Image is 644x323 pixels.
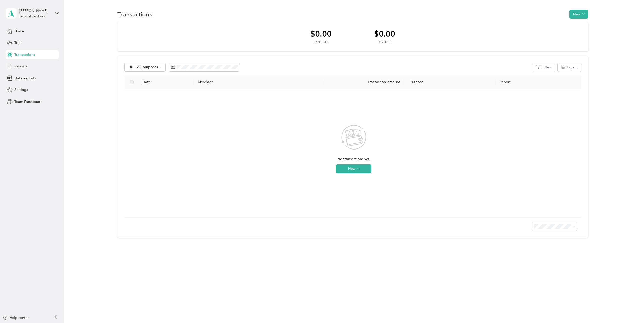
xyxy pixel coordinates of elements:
[137,65,158,69] span: All purposes
[496,75,583,89] th: Report
[14,87,28,92] span: Settings
[19,15,46,18] div: Personal dashboard
[533,63,555,72] button: Filters
[14,29,24,34] span: Home
[558,63,581,72] button: Export
[14,52,35,57] span: Transactions
[138,75,193,89] th: Date
[337,156,370,162] span: No transactions yet.
[14,99,43,104] span: Team Dashboard
[616,295,644,323] iframe: Everlance-gr Chat Button Frame
[569,10,588,19] button: New
[310,29,332,38] div: $0.00
[336,164,371,173] button: New
[14,40,22,45] span: Trips
[310,40,332,44] div: Expenses
[117,12,152,17] h1: Transactions
[14,64,27,69] span: Reports
[374,40,395,44] div: Revenue
[194,75,325,89] th: Merchant
[325,75,404,89] th: Transaction Amount
[19,8,51,13] div: [PERSON_NAME]
[374,29,395,38] div: $0.00
[408,80,424,84] span: Purpose
[14,76,36,81] span: Data exports
[3,315,29,320] button: Help center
